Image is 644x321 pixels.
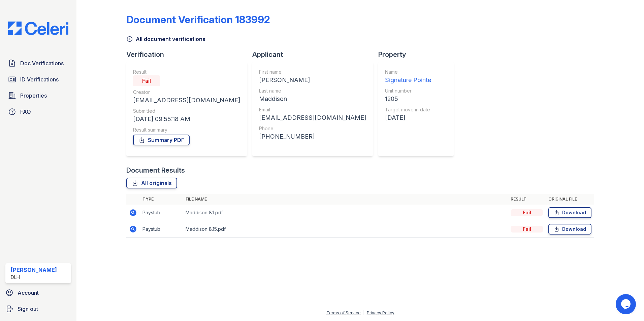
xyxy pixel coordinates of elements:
span: Properties [20,92,47,100]
a: Account [3,286,74,299]
div: [EMAIL_ADDRESS][DOMAIN_NAME] [259,113,366,122]
div: DLH [11,274,57,281]
div: Email [259,106,366,113]
div: [EMAIL_ADDRESS][DOMAIN_NAME] [133,96,240,105]
div: [DATE] 09:55:18 AM [133,114,240,124]
img: CE_Logo_Blue-a8612792a0a2168367f1c8372b55b34899dd931a85d93a1a3d3e32e68fde9ad4.png [3,22,74,35]
a: Download [548,224,591,235]
a: Name Signature Pointe [385,69,431,85]
th: Original file [546,194,594,205]
div: Target move in date [385,106,431,113]
iframe: chat widget [616,294,637,314]
div: [PERSON_NAME] [11,266,57,274]
div: Result [133,69,240,75]
td: Maddison 8.15.pdf [183,221,508,238]
a: Summary PDF [133,135,190,145]
a: All document verifications [126,35,205,43]
div: Document Verification 183992 [126,13,270,26]
div: | [363,310,364,315]
div: Unit number [385,87,431,94]
div: Creator [133,89,240,96]
a: ID Verifications [5,73,71,86]
div: Result summary [133,127,240,133]
a: Download [548,207,591,218]
a: Terms of Service [326,310,361,315]
div: Verification [126,50,252,59]
div: Signature Pointe [385,75,431,85]
div: Last name [259,87,366,94]
div: [DATE] [385,113,431,122]
td: Paystub [140,205,183,221]
div: Fail [511,226,543,233]
div: [PHONE_NUMBER] [259,132,366,141]
th: Type [140,194,183,205]
td: Maddison 8.1.pdf [183,205,508,221]
a: All originals [126,178,177,188]
a: Sign out [3,302,74,316]
div: Name [385,69,431,75]
div: Property [378,50,459,59]
span: FAQ [20,108,31,116]
span: Account [18,289,39,297]
div: Submitted [133,108,240,114]
span: ID Verifications [20,75,59,83]
div: Phone [259,125,366,132]
a: FAQ [5,105,71,118]
th: File name [183,194,508,205]
span: Doc Verifications [20,59,64,67]
td: Paystub [140,221,183,238]
div: Fail [133,75,160,86]
div: First name [259,69,366,75]
div: Applicant [252,50,378,59]
th: Result [508,194,546,205]
a: Properties [5,89,71,102]
div: [PERSON_NAME] [259,75,366,85]
div: Fail [511,209,543,216]
a: Doc Verifications [5,57,71,70]
span: Sign out [18,305,38,313]
div: Document Results [126,166,185,175]
div: Maddison [259,94,366,104]
a: Privacy Policy [367,310,394,315]
div: 1205 [385,94,431,104]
